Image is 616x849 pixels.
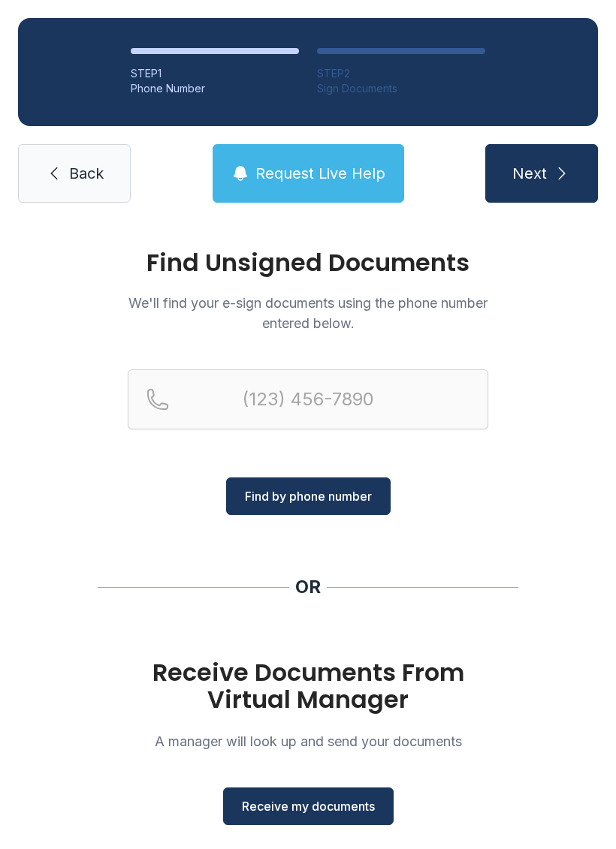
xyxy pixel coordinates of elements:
[128,293,488,333] p: We'll find your e-sign documents using the phone number entered below.
[131,66,299,81] div: STEP 1
[295,575,321,599] div: OR
[512,163,547,184] span: Next
[242,797,375,815] span: Receive my documents
[317,81,485,96] div: Sign Documents
[69,163,104,184] span: Back
[317,66,485,81] div: STEP 2
[245,487,372,505] span: Find by phone number
[131,81,299,96] div: Phone Number
[255,163,385,184] span: Request Live Help
[128,251,488,275] h1: Find Unsigned Documents
[128,731,488,751] p: A manager will look up and send your documents
[128,369,488,429] input: Reservation phone number
[128,659,488,713] h1: Receive Documents From Virtual Manager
